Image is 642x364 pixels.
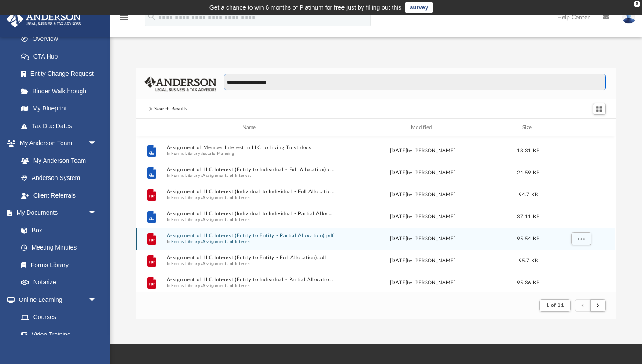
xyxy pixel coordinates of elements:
button: Assignment of LLC Interest (Individual to Individual - Full Allocation).pdf [167,189,335,195]
span: 37.11 KB [517,214,539,219]
a: Courses [12,309,106,326]
button: Assignments of Interest [202,217,251,222]
a: Box [12,221,101,239]
a: Overview [12,30,110,48]
span: In [167,261,335,266]
img: Anderson Advisors Platinum Portal [4,11,84,28]
a: Online Learningarrow_drop_down [6,291,106,309]
div: Name [166,124,335,132]
button: Forms Library [172,195,201,200]
div: Modified [338,124,507,132]
span: In [167,283,335,288]
a: Notarize [12,274,106,291]
button: Assignment of LLC Interest (Entity to Individual - Full Allocation).docx [167,167,335,173]
a: Binder Walkthrough [12,82,110,100]
span: arrow_drop_down [88,135,106,153]
a: survey [405,2,433,13]
a: Client Referrals [12,187,106,204]
button: Assignments of Interest [202,283,251,288]
button: Assignments of Interest [202,261,251,266]
span: In [167,151,335,156]
button: Assignment of LLC Interest (Entity to Individual - Partial Allocation).pdf [167,277,335,283]
button: Assignments of Interest [202,239,251,244]
div: Get a chance to win 6 months of Platinum for free just by filling out this [209,2,402,13]
button: Forms Library [172,261,201,266]
span: / [201,239,202,244]
a: Tax Due Dates [12,117,110,135]
button: 1 of 11 [539,299,571,312]
button: Assignment of LLC Interest (Entity to Entity - Partial Allocation).pdf [167,233,335,239]
span: / [201,173,202,178]
div: [DATE] by [PERSON_NAME] [339,213,507,221]
button: Estate Planning [202,151,235,156]
i: search [147,12,157,22]
button: Forms Library [172,217,201,222]
a: menu [119,17,129,23]
button: Forms Library [172,173,201,178]
span: 24.59 KB [517,170,539,175]
a: Meeting Minutes [12,239,106,257]
span: 18.31 KB [517,148,539,153]
div: Size [511,124,546,132]
button: Assignment of Member Interest in LLC to Living Trust.docx [167,145,335,151]
div: [DATE] by [PERSON_NAME] [339,147,507,155]
a: Video Training [12,326,101,343]
span: In [167,173,335,178]
a: My Documentsarrow_drop_down [6,204,106,222]
span: 1 of 11 [546,303,564,308]
a: My Anderson Teamarrow_drop_down [6,135,106,152]
a: My Blueprint [12,100,106,118]
a: Forms Library [12,256,101,274]
span: In [167,217,335,222]
button: More options [571,232,591,246]
div: id [550,124,612,132]
div: [DATE] by [PERSON_NAME] [339,191,507,199]
a: Anderson System [12,169,106,187]
div: grid [136,136,615,292]
span: / [201,217,202,222]
span: / [201,261,202,266]
div: [DATE] by [PERSON_NAME] [339,257,507,265]
button: Assignment of LLC Interest (Entity to Entity - Full Allocation).pdf [167,255,335,261]
span: In [167,195,335,200]
button: Switch to Grid View [593,103,606,115]
button: Assignment of LLC Interest (Individual to Individual - Partial Allocation).docx [167,211,335,217]
div: [DATE] by [PERSON_NAME] [339,279,507,287]
button: Assignments of Interest [202,173,251,178]
div: close [634,1,640,7]
div: id [140,124,162,132]
span: arrow_drop_down [88,204,106,222]
img: User Pic [622,11,635,24]
span: In [167,239,335,244]
div: [DATE] by [PERSON_NAME] [339,169,507,177]
input: Search files and folders [224,74,605,91]
span: 95.7 KB [519,258,538,263]
span: / [201,283,202,288]
span: arrow_drop_down [88,291,106,309]
button: Forms Library [172,239,201,244]
button: Assignments of Interest [202,195,251,200]
span: / [201,195,202,200]
button: Forms Library [172,283,201,288]
span: 94.7 KB [519,192,538,197]
i: menu [119,12,129,23]
a: Entity Change Request [12,65,110,83]
div: Search Results [154,105,188,113]
span: 95.36 KB [517,280,539,285]
span: 95.54 KB [517,236,539,241]
a: My Anderson Team [12,152,101,169]
a: CTA Hub [12,48,110,65]
span: / [201,151,202,156]
div: [DATE] by [PERSON_NAME] [339,235,507,243]
button: Forms Library [172,151,201,156]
